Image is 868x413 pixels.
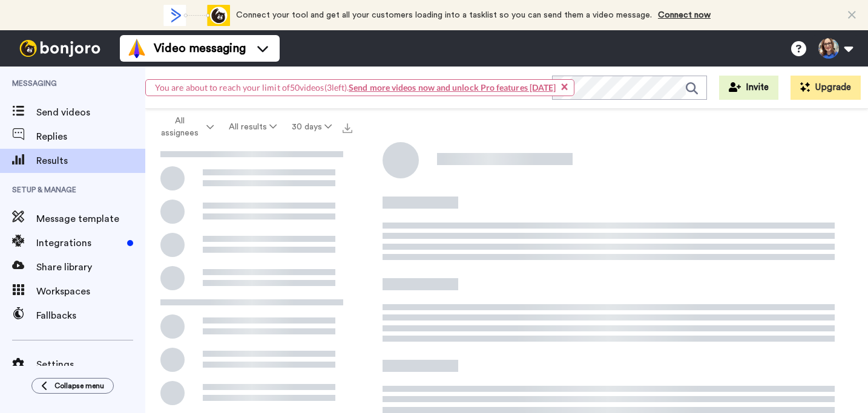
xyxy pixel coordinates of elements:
span: Connect your tool and get all your customers loading into a tasklist so you can send them a video... [236,11,652,19]
button: All assignees [148,110,222,144]
a: Connect now [658,11,711,19]
img: export.svg [343,123,352,133]
button: Close [561,80,568,93]
span: Video messaging [154,40,246,57]
button: 30 days [284,116,339,138]
span: Integrations [36,236,122,250]
span: Send videos [36,105,145,120]
button: Upgrade [791,76,861,100]
button: All results [222,116,284,138]
button: Export all results that match these filters now. [339,118,356,136]
span: Message template [36,212,145,226]
a: Send more videos now and unlock Pro features [DATE] [349,82,556,93]
span: All assignees [155,115,204,139]
span: × [561,80,568,93]
span: Replies [36,129,145,144]
img: bj-logo-header-white.svg [15,40,105,57]
button: Collapse menu [31,378,114,394]
span: You are about to reach your limit of 50 videos( 3 left). [155,82,556,93]
span: Settings [36,357,145,372]
button: Invite [719,76,778,100]
span: Workspaces [36,284,145,299]
span: Share library [36,260,145,275]
div: animation [163,5,230,26]
span: Results [36,154,145,168]
img: vm-color.svg [127,39,146,58]
span: Collapse menu [54,381,104,391]
span: Fallbacks [36,308,145,323]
